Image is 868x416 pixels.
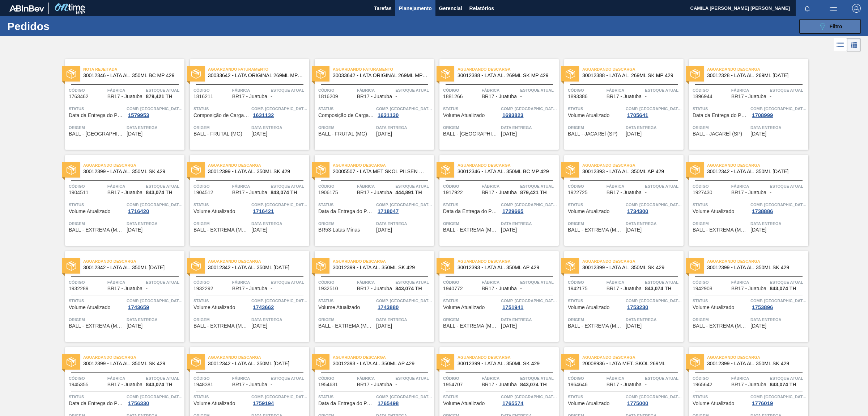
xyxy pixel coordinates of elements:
[193,286,213,291] span: 1932292
[693,286,712,291] span: 1942908
[750,131,766,137] span: 05/03/2025
[271,279,307,286] span: Estoque atual
[193,113,250,118] span: Composição de Carga Aceita
[309,155,434,246] a: statusAguardando Descarga20005507 - LATA MET SKOL PILSEN MP 429 350MLCódigo1906175FábricaBR17 - J...
[568,131,617,137] span: BALL - JACAREÍ (SP)
[357,279,394,286] span: Fábrica
[566,69,575,79] img: status
[83,73,179,78] span: 30012346 - LATA AL. 350ML BC MP 429
[626,227,642,233] span: 10/04/2025
[830,24,842,29] span: Filtro
[852,4,861,13] img: Logout
[191,165,201,175] img: status
[193,201,250,208] span: Status
[458,265,553,270] span: 30012393 - LATA AL. 350ML AP 429
[443,190,463,195] span: 1917922
[501,112,525,118] div: 1693823
[645,183,682,190] span: Estoque atual
[251,220,307,227] span: Data entrega
[645,286,671,291] span: 843,074 TH
[559,251,684,342] a: statusAguardando Descarga30012399 - LATA AL. 350ML SK 429Código1942175FábricaBR17 - JuatubaEstoqu...
[69,279,106,286] span: Código
[374,4,392,13] span: Tarefas
[750,105,807,118] a: Comp. [GEOGRAPHIC_DATA]1708999
[731,94,766,99] span: BR17 - Juatuba
[127,201,183,214] a: Comp. [GEOGRAPHIC_DATA]1716420
[568,190,588,195] span: 1922725
[60,59,184,150] a: statusNota rejeitada30012346 - LATA AL. 350ML BC MP 429Código1763462FábricaBR17 - JuatubaEstoque ...
[799,19,861,34] button: Filtro
[376,220,432,227] span: Data entrega
[434,251,559,342] a: statusAguardando Descarga30012393 - LATA AL. 350ML AP 429Código1940772FábricaBR17 - JuatubaEstoqu...
[443,131,499,137] span: BALL - RECIFE (PE)
[9,5,44,12] img: TNhmsLtSVTkK8tSr43FrP2fwEKptu5GPRR3wAAAABJRU5ErkJggg==
[482,279,519,286] span: Fábrica
[443,209,499,214] span: Data da Entrega do Pedido Atrasada
[443,286,463,291] span: 1940772
[376,131,392,137] span: 20/11/2024
[582,258,684,265] span: Aguardando Descarga
[693,227,749,233] span: BALL - EXTREMA (MG) 24
[318,286,338,291] span: 1932510
[690,261,700,271] img: status
[232,279,269,286] span: Fábrica
[458,258,559,265] span: Aguardando Descarga
[318,113,374,118] span: Composição de Carga Aceita
[376,105,432,118] a: Comp. [GEOGRAPHIC_DATA]1631130
[482,190,517,195] span: BR17 - Juatuba
[193,279,230,286] span: Código
[568,201,624,208] span: Status
[443,201,499,208] span: Status
[318,131,367,137] span: BALL - FRUTAL (MG)
[684,155,808,246] a: statusAguardando Descarga30012342 - LATA AL. 350ML [DATE]Código1927430FábricaBR17 - JuatubaEstoqu...
[482,87,519,94] span: Fábrica
[376,105,432,112] span: Comp. Carga
[626,201,682,208] span: Comp. Carga
[376,208,400,214] div: 1718047
[684,251,808,342] a: statusAguardando Descarga30012399 - LATA AL. 350ML SK 429Código1942908FábricaBR17 - JuatubaEstoqu...
[251,201,307,214] a: Comp. [GEOGRAPHIC_DATA]1716421
[693,183,729,190] span: Código
[127,227,142,233] span: 14/03/2025
[193,124,250,131] span: Origem
[184,251,309,342] a: statusAguardando Descarga30012342 - LATA AL. 350ML [DATE]Código1932292FábricaBR17 - JuatubaEstoqu...
[316,165,325,175] img: status
[193,209,235,214] span: Volume Atualizado
[316,69,325,79] img: status
[60,155,184,246] a: statusAguardando Descarga30012399 - LATA AL. 350ML SK 429Código1904511FábricaBR17 - JuatubaEstoqu...
[568,227,624,233] span: BALL - EXTREMA (MG) 24
[271,286,272,291] span: -
[146,87,183,94] span: Estoque atual
[607,87,643,94] span: Fábrica
[829,4,838,13] img: userActions
[357,190,392,195] span: BR17 - Juatuba
[582,169,678,174] span: 30012393 - LATA AL. 350ML AP 429
[707,169,803,174] span: 30012342 - LATA AL. 350ML BC 429
[520,286,522,291] span: -
[750,227,766,233] span: 17/04/2025
[441,165,450,175] img: status
[520,94,522,99] span: -
[568,286,588,291] span: 1942175
[501,105,557,112] span: Comp. Carga
[693,87,729,94] span: Código
[232,87,269,94] span: Fábrica
[568,279,605,286] span: Código
[750,105,807,112] span: Comp. Carga
[69,105,125,112] span: Status
[395,279,432,286] span: Estoque atual
[399,4,432,13] span: Planejamento
[568,94,588,99] span: 1893386
[607,190,642,195] span: BR17 - Juatuba
[441,69,450,79] img: status
[357,286,392,291] span: BR17 - Juatuba
[770,190,771,195] span: -
[271,183,307,190] span: Estoque atual
[770,279,807,286] span: Estoque atual
[146,183,183,190] span: Estoque atual
[568,105,624,112] span: Status
[520,279,557,286] span: Estoque atual
[566,261,575,271] img: status
[208,66,309,73] span: Aguardando Faturamento
[690,165,700,175] img: status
